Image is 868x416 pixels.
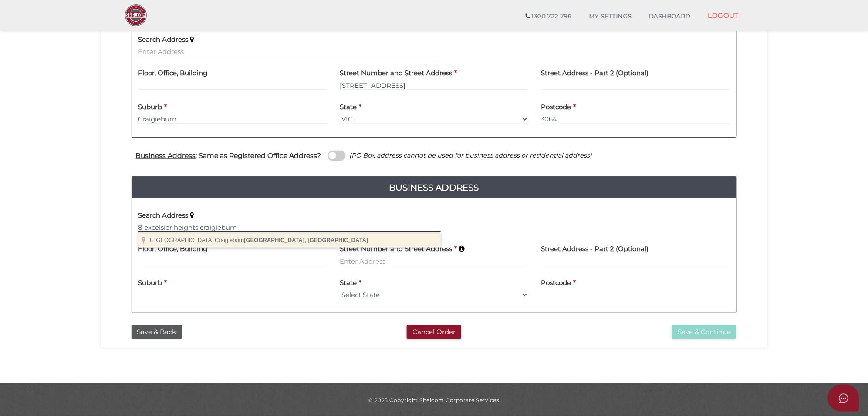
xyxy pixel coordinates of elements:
h4: Street Address - Part 2 (Optional) [541,245,649,253]
input: Enter Address [340,81,528,90]
h4: Street Number and Street Address [340,70,452,77]
h4: Floor, Office, Building [138,70,208,77]
a: DASHBOARD [640,8,699,25]
button: Save & Continue [672,325,736,339]
input: Enter Address [138,223,441,232]
i: Keep typing in your address(including suburb) until it appears [190,212,194,219]
input: Postcode must be exactly 4 digits [541,290,730,300]
i: Keep typing in your address(including suburb) until it appears [459,245,464,252]
span: [GEOGRAPHIC_DATA], [GEOGRAPHIC_DATA] [215,237,368,243]
h4: Floor, Office, Building [138,245,208,253]
span: [GEOGRAPHIC_DATA] [155,237,213,243]
h4: Suburb [138,104,162,111]
h4: State [340,279,357,287]
input: Enter Address [138,47,441,57]
h4: Suburb [138,279,162,287]
h4: : Same as Registered Office Address? [136,152,321,159]
input: Postcode must be exactly 4 digits [541,114,730,124]
i: Keep typing in your address(including suburb) until it appears [190,36,194,43]
a: MY SETTINGS [581,8,641,25]
span: Craigieburn [215,237,244,243]
h4: Street Address - Part 2 (Optional) [541,70,649,77]
h4: State [340,104,357,111]
button: Open asap [828,385,859,412]
h4: Search Address [138,36,189,44]
h4: Street Number and Street Address [340,245,452,253]
h4: Postcode [541,104,571,111]
button: Cancel Order [407,325,461,339]
div: © 2025 Copyright Shelcom Corporate Services [108,396,761,404]
a: 1300 722 796 [517,8,580,25]
button: Save & Back [132,325,182,339]
input: Enter Address [340,256,528,266]
u: Business Address [136,151,196,160]
h4: Business Address [132,181,736,195]
h4: Search Address [138,212,189,219]
h4: Postcode [541,279,571,287]
a: LOGOUT [699,7,748,24]
i: (PO Box address cannot be used for business address or residential address) [350,151,592,159]
span: 8 [150,237,153,243]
